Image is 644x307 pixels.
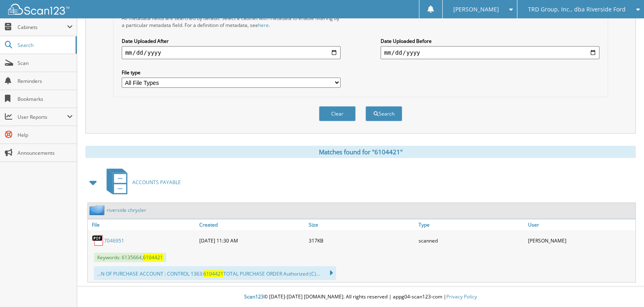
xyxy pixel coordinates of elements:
span: Scan123 [244,293,264,300]
img: scan123-logo-white.svg [8,4,69,15]
div: ...N OF PURCHASE ACCOUNT : CONTROL 1363: TOTAL PURCHASE ORDER Authorized (C)... [94,266,336,280]
div: [PERSON_NAME] [526,232,635,249]
a: User [526,219,635,230]
a: Size [307,219,416,230]
span: Cabinets [18,24,67,31]
div: Matches found for "6104421" [85,146,636,158]
span: Help [18,131,73,138]
input: start [122,46,340,59]
div: © [DATE]-[DATE] [DOMAIN_NAME]. All rights reserved | appg04-scan123-com | [77,287,644,307]
a: here [258,22,269,29]
a: ACCOUNTS PAYABLE [102,166,181,198]
span: Reminders [18,78,73,85]
span: Bookmarks [18,96,73,102]
a: Type [417,219,526,230]
img: folder2.png [89,205,107,215]
input: end [381,46,599,59]
span: TRD Group, Inc., dba Riverside Ford [528,7,626,12]
span: ACCOUNTS PAYABLE [132,179,181,186]
span: 6104421 [143,254,163,261]
iframe: Chat Widget [603,268,644,307]
button: Clear [319,106,356,121]
a: File [88,219,197,230]
span: Announcements [18,149,73,156]
span: Keywords: 6135664, [94,253,166,262]
div: 317KB [307,232,416,249]
a: Privacy Policy [446,293,477,300]
a: riverside chrysler [107,207,146,214]
span: User Reports [18,113,67,120]
span: Search [18,42,71,49]
label: File type [122,69,340,76]
a: Created [197,219,307,230]
label: Date Uploaded After [122,38,340,44]
label: Date Uploaded Before [381,38,599,44]
span: Scan [18,60,73,67]
div: scanned [417,232,526,249]
span: 6104421 [203,270,223,277]
button: Search [365,106,402,121]
img: PDF.png [92,234,104,247]
span: [PERSON_NAME] [453,7,499,12]
div: All metadata fields are searched by default. Select a cabinet with metadata to enable filtering b... [122,15,340,29]
div: [DATE] 11:30 AM [197,232,307,249]
a: 7046951 [104,237,124,244]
